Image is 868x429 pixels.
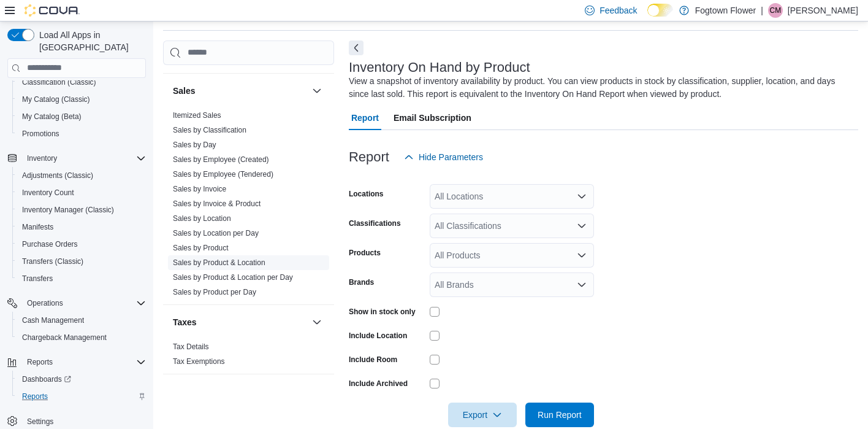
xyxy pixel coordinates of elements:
[22,188,74,198] span: Inventory Count
[17,372,76,387] a: Dashboards
[22,257,83,266] span: Transfers (Classic)
[17,237,146,252] span: Purchase Orders
[17,389,146,404] span: Reports
[17,203,119,217] a: Inventory Manager (Classic)
[349,331,407,341] label: Include Location
[770,3,782,18] span: CM
[173,357,225,366] a: Tax Exemptions
[17,254,88,269] a: Transfers (Classic)
[17,220,58,234] a: Manifests
[22,355,58,369] button: Reports
[173,111,221,120] a: Itemized Sales
[12,388,151,405] button: Reports
[22,171,93,180] span: Adjustments (Classic)
[394,106,471,130] span: Email Subscription
[349,307,416,317] label: Show in stock only
[12,91,151,108] button: My Catalog (Classic)
[17,168,98,183] a: Adjustments (Classic)
[600,4,637,17] span: Feedback
[12,329,151,346] button: Chargeback Management
[12,74,151,91] button: Classification (Classic)
[22,239,78,249] span: Purchase Orders
[17,237,83,252] a: Purchase Orders
[695,3,756,18] p: Fogtown Flower
[349,189,384,199] label: Locations
[525,403,594,427] button: Run Report
[22,315,84,325] span: Cash Management
[419,151,483,163] span: Hide Parameters
[761,3,763,18] p: |
[22,222,53,232] span: Manifests
[17,203,146,217] span: Inventory Manager (Classic)
[17,271,58,286] a: Transfers
[34,29,146,53] span: Load All Apps in [GEOGRAPHIC_DATA]
[173,342,209,351] a: Tax Details
[163,339,334,374] div: Taxes
[22,392,48,401] span: Reports
[25,4,80,17] img: Cova
[349,277,374,287] label: Brands
[12,201,151,218] button: Inventory Manager (Classic)
[173,199,261,208] a: Sales by Invoice & Product
[17,271,146,286] span: Transfers
[349,150,389,164] h3: Report
[349,60,530,75] h3: Inventory On Hand by Product
[173,214,231,223] a: Sales by Location
[17,126,64,141] a: Promotions
[17,168,146,183] span: Adjustments (Classic)
[17,92,95,107] a: My Catalog (Classic)
[22,374,71,384] span: Dashboards
[27,417,53,427] span: Settings
[577,191,587,201] button: Open list of options
[2,354,151,371] button: Reports
[22,296,68,311] button: Operations
[17,254,146,269] span: Transfers (Classic)
[22,355,146,369] span: Reports
[647,4,673,17] input: Dark Mode
[12,108,151,125] button: My Catalog (Beta)
[173,141,216,149] a: Sales by Day
[12,218,151,236] button: Manifests
[22,205,114,215] span: Inventory Manager (Classic)
[12,312,151,329] button: Cash Management
[17,220,146,234] span: Manifests
[788,3,858,18] p: [PERSON_NAME]
[27,357,53,367] span: Reports
[17,372,146,387] span: Dashboards
[22,414,146,429] span: Settings
[12,270,151,287] button: Transfers
[17,75,101,90] a: Classification (Classic)
[2,150,151,167] button: Inventory
[22,129,59,139] span: Promotions
[173,288,256,296] a: Sales by Product per Day
[349,75,852,101] div: View a snapshot of inventory availability by product. You can view products in stock by classific...
[448,403,517,427] button: Export
[173,126,246,134] a: Sales by Classification
[12,253,151,270] button: Transfers (Classic)
[173,244,229,252] a: Sales by Product
[17,389,53,404] a: Reports
[22,296,146,311] span: Operations
[22,77,96,87] span: Classification (Classic)
[577,250,587,260] button: Open list of options
[349,41,364,55] button: Next
[17,330,146,345] span: Chargeback Management
[12,371,151,388] a: Dashboards
[173,85,307,97] button: Sales
[173,170,273,179] a: Sales by Employee (Tendered)
[310,83,324,98] button: Sales
[349,218,401,228] label: Classifications
[538,409,582,421] span: Run Report
[173,85,196,97] h3: Sales
[173,185,226,193] a: Sales by Invoice
[17,185,146,200] span: Inventory Count
[455,403,509,427] span: Export
[27,153,57,163] span: Inventory
[17,185,79,200] a: Inventory Count
[17,313,89,328] a: Cash Management
[310,315,324,330] button: Taxes
[22,151,62,166] button: Inventory
[17,92,146,107] span: My Catalog (Classic)
[12,125,151,142] button: Promotions
[351,106,379,130] span: Report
